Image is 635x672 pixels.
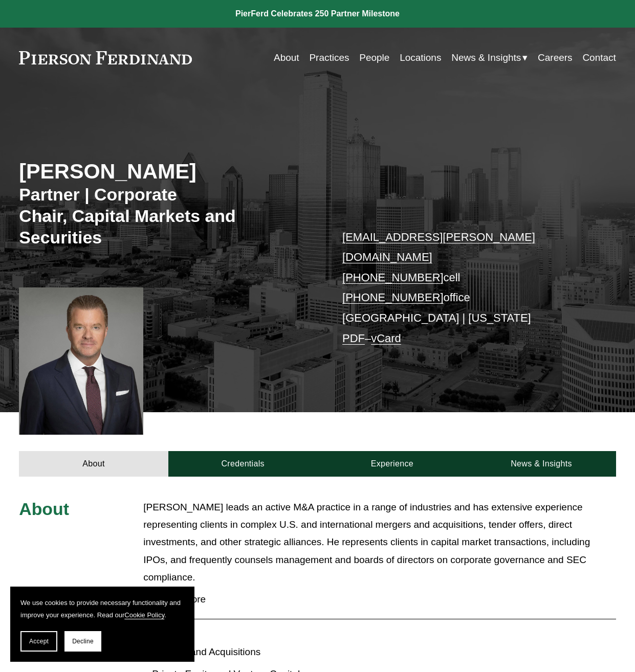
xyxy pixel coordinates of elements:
[467,451,616,477] a: News & Insights
[318,451,467,477] a: Experience
[451,48,528,68] a: folder dropdown
[152,643,317,661] p: Mergers and Acquisitions
[19,184,317,249] h3: Partner | Corporate Chair, Capital Markets and Securities
[359,48,389,68] a: People
[582,48,616,68] a: Contact
[143,499,616,586] p: [PERSON_NAME] leads an active M&A practice in a range of industries and has extensive experience ...
[29,638,49,645] span: Accept
[20,631,57,652] button: Accept
[400,48,441,68] a: Locations
[124,611,164,619] a: Cookie Policy
[64,631,101,652] button: Decline
[150,594,616,605] span: Read More
[538,48,572,68] a: Careers
[342,227,591,348] p: cell office [GEOGRAPHIC_DATA] | [US_STATE] –
[168,451,318,477] a: Credentials
[19,499,69,519] span: About
[342,231,535,264] a: [EMAIL_ADDRESS][PERSON_NAME][DOMAIN_NAME]
[309,48,349,68] a: Practices
[143,586,616,613] button: Read More
[20,597,184,621] p: We use cookies to provide necessary functionality and improve your experience. Read our .
[72,638,94,645] span: Decline
[342,271,443,284] a: [PHONE_NUMBER]
[451,49,521,66] span: News & Insights
[10,587,194,662] section: Cookie banner
[342,291,443,304] a: [PHONE_NUMBER]
[342,332,365,345] a: PDF
[19,159,317,184] h2: [PERSON_NAME]
[371,332,401,345] a: vCard
[19,451,168,477] a: About
[274,48,299,68] a: About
